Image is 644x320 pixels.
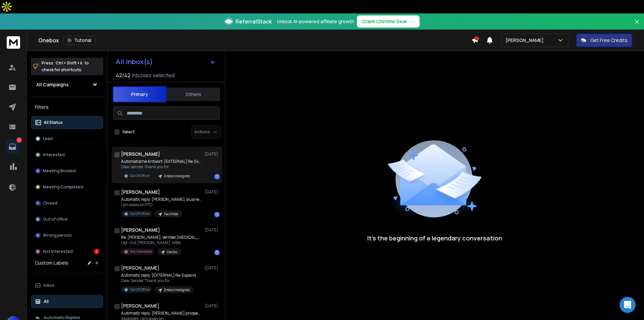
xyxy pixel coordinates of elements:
[130,249,152,254] p: Not Interested
[130,211,149,216] p: Out Of Office
[43,152,65,157] p: Interested
[36,81,69,88] h1: All Campaigns
[31,148,103,162] button: Interested
[6,140,19,153] a: 1
[116,71,130,79] span: 42 / 42
[42,60,89,73] p: Press to check for shortcuts.
[31,229,103,242] button: Wrong person
[43,249,73,254] p: Not Interested
[130,173,149,178] p: Out Of Office
[164,174,190,179] p: Endocrinologists
[43,233,72,238] p: Wrong person
[205,189,220,195] p: [DATE]
[121,273,196,278] p: Automatic reply: [EXTERNAL] Re: Expand
[31,102,103,112] h3: Filters
[121,227,160,233] h1: [PERSON_NAME]
[576,34,632,47] button: Get Free Credits
[31,295,103,308] button: All
[164,212,178,217] p: Facilities
[44,120,63,125] p: All Status
[214,250,220,255] div: 1
[31,132,103,145] button: Lead
[620,297,636,313] div: Open Intercom Messenger
[214,212,220,217] div: 1
[121,151,160,157] h1: [PERSON_NAME]
[205,151,220,157] p: [DATE]
[121,240,202,245] p: Opt- Out [PERSON_NAME], MBA
[43,136,53,141] p: Lead
[357,15,420,28] button: Claim Lifetime Deal→
[63,36,96,45] button: Tutorial
[113,86,166,102] button: Primary
[121,164,202,170] p: Dear sender, thank you for
[31,180,103,194] button: Meeting Completed
[31,116,103,129] button: All Status
[35,260,68,266] h3: Custom Labels
[121,265,159,271] h1: [PERSON_NAME]
[121,202,202,208] p: I am away on PTO
[633,17,641,34] button: Close banner
[205,227,220,233] p: [DATE]
[121,235,202,240] p: Re: [PERSON_NAME], Verified [MEDICAL_DATA] Contacts
[121,278,196,283] p: Dear Sender Thank you for
[43,217,68,222] p: Out of office
[31,279,103,292] button: Inbox
[121,197,202,202] p: Automatic reply: [PERSON_NAME], business for
[43,168,76,174] p: Meeting Booked
[44,299,49,304] p: All
[110,55,221,68] button: All Inbox(s)
[31,213,103,226] button: Out of office
[122,129,135,135] label: Select
[235,17,272,26] span: ReferralStack
[31,78,103,91] button: All Campaigns
[43,200,57,206] p: Closed
[31,164,103,178] button: Meeting Booked
[31,196,103,210] button: Closed
[121,189,160,195] h1: [PERSON_NAME]
[205,265,220,271] p: [DATE]
[38,36,472,45] div: Onebox
[166,87,220,102] button: Others
[121,311,202,316] p: Automatic reply: [PERSON_NAME] prospects for
[94,249,99,254] div: 1
[130,287,149,292] p: Out Of Office
[121,159,202,164] p: Automatische Antwort: [EXTERNAL] Re: Expand
[590,37,628,44] p: Get Free Credits
[44,283,55,288] p: Inbox
[16,137,22,143] p: 1
[367,233,502,243] p: It’s the beginning of a legendary conversation
[505,37,546,44] p: [PERSON_NAME]
[277,18,354,25] p: Unlock AI-powered affiliate growth
[164,287,190,292] p: Endocrinologists
[410,18,414,25] span: →
[167,249,177,255] p: Cardio
[121,303,159,309] h1: [PERSON_NAME]
[205,303,220,309] p: [DATE]
[116,58,153,65] h1: All Inbox(s)
[55,59,83,67] span: Ctrl + Shift + k
[31,245,103,258] button: Not Interested1
[43,184,83,190] p: Meeting Completed
[132,71,175,79] h3: Inboxes selected
[214,174,220,179] div: 1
